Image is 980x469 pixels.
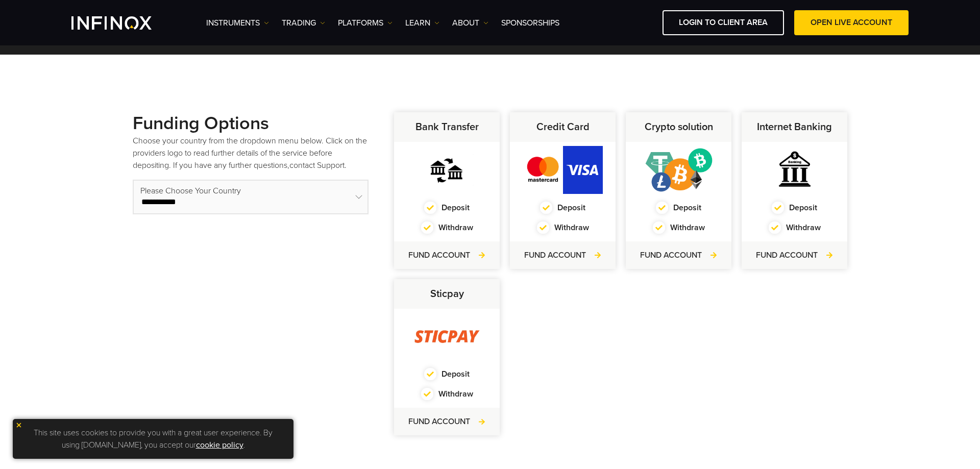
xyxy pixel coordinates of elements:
div: Withdraw [394,221,500,234]
a: Learn [405,17,439,29]
strong: Crypto solution [645,121,713,133]
a: PLATFORMS [338,17,393,29]
div: Withdraw [510,221,616,234]
p: This site uses cookies to provide you with a great user experience. By using [DOMAIN_NAME], you a... [18,424,288,454]
img: yellow close icon [15,422,22,429]
div: Deposit [394,368,500,380]
img: credit_card.webp [523,146,603,194]
div: Withdraw [626,221,731,234]
a: FUND ACCOUNT [756,249,833,261]
a: cookie policy [196,440,243,450]
a: FUND ACCOUNT [408,249,485,261]
strong: Credit Card [536,121,590,133]
a: INFINOX Logo [71,16,176,30]
a: FUND ACCOUNT [640,249,717,261]
div: Deposit [626,202,731,214]
div: Withdraw [742,221,847,234]
img: internet_banking.webp [755,146,835,194]
img: crypto_solution.webp [639,146,719,194]
a: SPONSORSHIPS [501,17,559,29]
div: Deposit [742,202,847,214]
a: ABOUT [452,17,488,29]
img: sticpay.webp [407,313,487,361]
strong: Sticpay [430,288,464,300]
div: Deposit [510,202,616,214]
div: Withdraw [394,388,500,400]
strong: Internet Banking [757,121,832,133]
img: bank_transfer.webp [407,146,487,194]
a: OPEN LIVE ACCOUNT [794,10,909,35]
a: contact Support [289,160,345,170]
a: FUND ACCOUNT [408,415,485,428]
strong: Bank Transfer [415,121,479,133]
a: TRADING [282,17,325,29]
strong: Funding Options [133,112,269,134]
a: Instruments [206,17,269,29]
a: LOGIN TO CLIENT AREA [663,10,784,35]
div: Deposit [394,202,500,214]
a: FUND ACCOUNT [524,249,601,261]
p: Choose your country from the dropdown menu below. Click on the providers logo to read further det... [133,135,369,171]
